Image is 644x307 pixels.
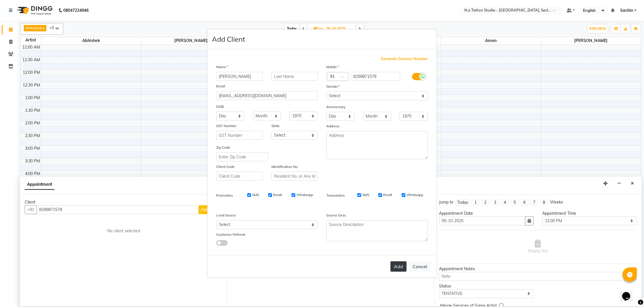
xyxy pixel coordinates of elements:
[271,72,318,81] input: Last Name
[216,164,235,169] label: Client Code
[390,261,407,272] button: Add
[271,164,298,169] label: Identification No.
[409,261,431,272] button: Cancel
[271,172,318,181] input: Resident No. or Any Id
[216,64,228,70] label: Name
[212,34,245,44] h4: Add Client
[381,56,428,62] span: Generate Dummy Number
[326,213,346,218] label: Source Desc
[216,145,230,150] label: Zip Code
[407,192,423,197] label: Whatsapp
[216,84,225,89] label: Email
[326,64,339,70] label: Mobile
[271,123,280,128] label: State
[216,72,263,81] input: First Name
[296,192,313,197] label: Whatsapp
[216,131,263,140] input: GST Number
[216,232,245,237] label: Customer Referral
[351,72,400,81] input: Mobile
[326,84,340,89] label: Gender
[216,193,233,198] label: Promotion
[362,192,369,197] label: SMS
[383,192,392,197] label: Email
[326,124,340,129] label: Address
[273,192,282,197] label: Email
[326,193,345,198] label: Transaction
[216,172,263,181] input: Client Code
[216,91,318,100] input: Email
[216,104,224,109] label: DOB
[216,123,237,128] label: GST Number
[252,192,259,197] label: SMS
[326,104,345,110] label: Anniversary
[216,213,236,218] label: Lead Source
[216,152,268,161] input: Enter Zip Code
